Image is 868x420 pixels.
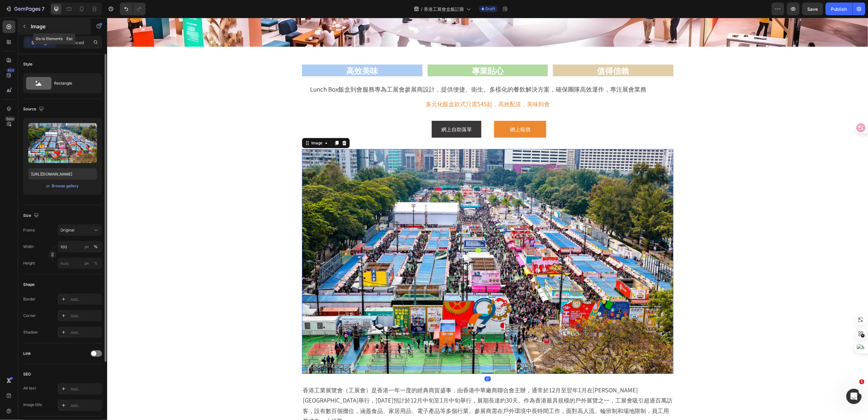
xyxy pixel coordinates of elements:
[23,385,36,391] div: Alt text
[120,3,146,15] div: Undo/Redo
[28,168,97,180] input: https://example.com/image.jpg
[421,6,423,12] span: /
[203,122,217,128] div: Image
[23,105,45,114] div: Source
[23,351,31,356] div: Link
[23,282,35,287] div: Shape
[52,183,79,189] button: Browse gallery
[320,47,441,59] h2: 專業貼心
[52,183,79,189] div: Browse gallery
[71,386,100,392] div: Add...
[23,211,40,220] div: Size
[403,107,423,116] p: 網上報價
[195,131,566,356] img: gempages_509728002079196333-f9d67318-8ba7-4148-ac98-dbc6f16f8873.png
[58,258,102,269] input: px%
[46,182,50,190] span: or
[92,243,100,251] button: px
[23,329,38,335] div: Shadow
[42,5,45,13] p: 7
[859,379,865,384] span: 1
[28,123,97,163] img: preview-image
[826,3,852,15] button: Publish
[23,371,31,377] div: SEO
[446,47,566,59] h2: 值得信賴
[92,259,100,267] button: px
[60,227,74,233] span: Original
[802,3,823,15] button: Save
[23,296,36,302] div: Border
[94,244,98,250] div: %
[6,68,15,73] div: 450
[195,366,566,419] div: Rich Text Editor. Editing area: main
[31,39,49,46] p: Settings
[5,116,15,121] div: Beta
[196,81,566,91] p: 多元化飯盒款式只需$45起，高效配送，美味到會
[23,227,35,233] label: Frame
[58,224,102,236] button: Original
[196,367,566,408] p: 香港工業展覽會（工展會）是香港一年一度的經典商貿盛事，由香港中華廠商聯合會主辦，通常於12月至翌年1月在[PERSON_NAME][GEOGRAPHIC_DATA]舉行，[DATE]預計於12月...
[23,244,34,250] label: Width
[3,3,47,15] button: 7
[83,243,91,251] button: %
[58,241,102,252] input: px%
[71,313,100,319] div: Add...
[387,103,439,120] a: 網上報價
[831,6,847,12] div: Publish
[23,61,32,67] div: Style
[85,260,89,266] div: px
[23,313,36,319] div: Corner
[195,47,315,59] h2: 高效美味
[486,6,495,12] span: Draft
[808,6,818,12] span: Save
[83,259,91,267] button: %
[23,402,42,408] div: Image title
[63,39,84,46] p: Advanced
[71,403,100,409] div: Add...
[71,297,100,302] div: Add...
[31,23,85,30] p: Image
[377,359,384,364] div: 0
[71,330,100,335] div: Add...
[203,67,539,75] span: Lunch Box飯盒到會服務專為工展會參展商設計，提供便捷、衛生、多樣化的餐飲解決方案，確保團隊高效運作，專注展會業務
[846,389,862,404] iframe: Intercom live chat
[334,107,365,116] p: 網上自助落單
[23,260,35,266] label: Height
[94,260,98,266] div: %
[85,244,89,250] div: px
[325,103,374,120] a: 網上自助落單
[54,76,93,91] div: Rectangle
[424,6,464,12] span: 香港工展會盒飯訂購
